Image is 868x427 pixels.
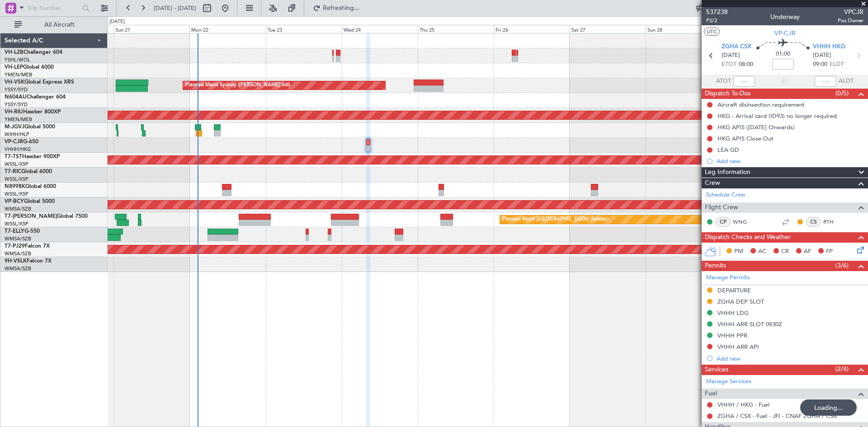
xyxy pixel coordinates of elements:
[706,377,751,386] a: Manage Services
[5,50,24,55] span: VH-L2B
[418,25,494,33] div: Thu 25
[705,389,717,399] span: Fuel
[706,7,728,17] span: 537238
[813,60,827,69] span: 09:00
[717,101,805,108] div: Aircraft disinsection requirement
[5,101,28,108] a: YSSY/SYD
[342,25,418,33] div: Wed 24
[717,135,774,142] div: HKG APIS Close Out
[154,4,196,12] span: [DATE] - [DATE]
[5,199,24,204] span: VP-BCY
[706,273,750,282] a: Manage Permits
[5,214,57,219] span: T7-[PERSON_NAME]
[739,60,753,69] span: 08:00
[5,56,30,63] a: YSHL/WOL
[826,247,833,256] span: FP
[717,112,837,120] div: HKG - Arrival card (ID93) no longer required
[309,1,363,15] button: Refreshing...
[5,94,27,100] span: N604AU
[733,76,755,87] input: --:--
[5,94,66,100] a: N604AUChallenger 604
[494,25,570,33] div: Fri 26
[5,139,23,145] span: VP-CJR
[717,298,764,305] div: ZGHA DEP SLOT
[5,191,28,197] a: WSSL/XSP
[5,65,23,70] span: VH-LEP
[109,18,125,26] div: [DATE]
[113,25,189,33] div: Sun 21
[5,124,24,130] span: M-JGVJ
[705,178,720,188] span: Crew
[705,365,728,375] span: Services
[717,146,739,154] div: LEA GD
[5,169,52,174] a: T7-RICGlobal 6000
[705,261,726,271] span: Permits
[5,109,61,115] a: VH-RIUHawker 800XP
[705,232,791,243] span: Dispatch Checks and Weather
[705,167,750,178] span: Leg Information
[835,261,849,270] span: (3/6)
[5,229,24,234] span: T7-ELLY
[24,22,95,28] span: All Aircraft
[717,355,863,362] div: Add new
[5,80,74,85] a: VH-VSKGlobal Express XRS
[717,332,747,339] div: VHHH PPR
[5,131,29,138] a: WIHH/HLP
[813,42,845,52] span: VHHH HKG
[5,139,38,145] a: VP-CJRG-650
[5,265,31,272] a: WMSA/SZB
[774,28,796,38] span: VP-CJR
[734,247,743,256] span: PM
[705,89,750,99] span: Dispatch To-Dos
[5,154,22,160] span: T7-TST
[781,247,789,256] span: CR
[804,247,811,256] span: AF
[806,217,821,227] div: CS
[704,28,720,36] button: UTC
[5,199,55,204] a: VP-BCYGlobal 5000
[717,412,837,420] a: ZGHA / CSX - Fuel - JFI - CNAF ZGHA / CSX
[717,123,795,131] div: HKG APIS ([DATE] Onwards)
[5,250,31,257] a: WMSA/SZB
[722,51,740,60] span: [DATE]
[716,217,731,227] div: CP
[5,71,32,78] a: YMEN/MEB
[838,7,863,17] span: VPCJR
[717,401,769,408] a: VHHH / HKG - Fuel
[5,86,28,93] a: YSSY/SYD
[776,50,790,59] span: 01:00
[706,191,745,200] a: Schedule Crew
[5,235,31,242] a: WMSA/SZB
[839,77,854,86] span: ALDT
[733,218,753,226] a: WNG
[502,213,609,226] div: Planned Maint [GEOGRAPHIC_DATA] (Seletar)
[800,399,857,416] div: Loading...
[5,244,25,249] span: T7-PJ29
[5,109,23,115] span: VH-RIU
[705,202,738,213] span: Flight Crew
[5,244,50,249] a: T7-PJ29Falcon 7X
[5,154,60,160] a: T7-TSTHawker 900XP
[5,206,31,212] a: WMSA/SZB
[717,309,749,317] div: VHHH LDG
[5,50,62,55] a: VH-L2BChallenger 604
[722,60,736,69] span: ETOT
[706,17,728,24] span: P2/2
[5,146,31,153] a: VHHH/HKG
[10,18,98,32] button: All Aircraft
[5,214,88,219] a: T7-[PERSON_NAME]Global 7500
[646,25,722,33] div: Sun 28
[5,229,40,234] a: T7-ELLYG-550
[5,176,28,183] a: WSSL/XSP
[813,51,831,60] span: [DATE]
[717,286,751,294] div: DEPARTURE
[758,247,766,256] span: AC
[322,5,360,11] span: Refreshing...
[5,184,56,189] a: N8998KGlobal 6000
[717,320,782,328] div: VHHH ARR SLOT 0930Z
[5,258,52,264] a: 9H-VSLKFalcon 7X
[835,89,849,98] span: (0/5)
[266,25,342,33] div: Tue 23
[5,184,25,189] span: N8998K
[838,17,863,24] span: Pos Owner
